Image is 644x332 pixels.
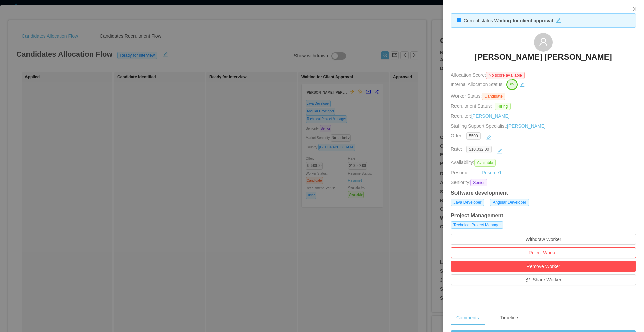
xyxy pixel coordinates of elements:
[490,199,529,206] span: Angular Developer
[451,247,636,258] button: Reject Worker
[457,18,461,22] i: icon: info-circle
[475,52,612,62] h3: [PERSON_NAME] [PERSON_NAME]
[451,82,504,87] span: Internal Allocation Status:
[466,132,481,140] span: 5500
[451,123,546,129] span: Staffing Support Specialist:
[553,16,564,23] button: icon: edit
[539,37,548,47] i: icon: user
[486,72,525,79] span: No score available
[632,6,637,12] i: icon: close
[451,103,492,109] span: Recruitment Status:
[451,170,470,175] span: Resume:
[451,199,484,206] span: Java Developer
[518,81,526,89] button: icon: edit
[451,93,482,99] span: Worker Status:
[482,93,505,100] span: Candidate
[471,113,510,119] a: [PERSON_NAME]
[482,169,502,176] a: Resume1
[451,274,636,285] button: icon: linkShare Worker
[495,103,511,110] span: Hiring
[494,18,553,23] strong: Waiting for client approval
[451,261,636,272] button: Remove Worker
[464,18,494,23] span: Current status:
[451,234,636,245] button: Withdraw Worker
[474,159,496,167] span: Available
[451,113,510,119] span: Recruiter:
[451,221,503,229] span: Technical Project Manager
[507,123,546,129] a: [PERSON_NAME]
[483,132,494,143] button: icon: edit
[495,310,523,325] div: Timeline
[510,82,514,86] text: 85
[451,179,470,186] span: Seniority:
[475,52,612,66] a: [PERSON_NAME] [PERSON_NAME]
[466,146,492,153] span: $10,032.00
[451,160,498,165] span: Availability:
[451,310,484,325] div: Comments
[451,190,508,196] strong: Software development
[470,179,487,186] span: Senior
[494,146,505,156] button: icon: edit
[451,72,486,78] span: Allocation Score:
[451,212,503,218] strong: Project Management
